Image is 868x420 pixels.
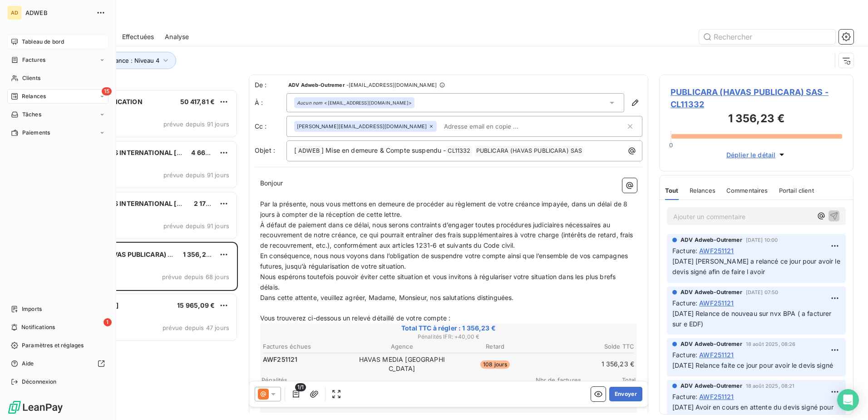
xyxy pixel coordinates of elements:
[446,146,472,156] span: CL11332
[78,57,159,64] span: Niveau de relance : Niveau 4
[681,382,742,390] span: ADV Adweb-Outremer
[288,82,345,88] span: ADV Adweb-Outremer
[177,301,215,309] span: 15 965,09 €
[261,333,636,341] span: Pénalités IFR : + 40,00 €
[255,98,286,107] label: À :
[746,237,778,243] span: [DATE] 10:00
[260,273,617,291] span: Nous espérons toutefois pouvoir éviter cette situation et vous invitons à régulariser votre situa...
[681,340,742,348] span: ADV Adweb-Outremer
[475,146,584,156] span: PUBLICARA (HAVAS PUBLICARA) SAS
[163,222,229,230] span: prévue depuis 91 jours
[746,290,779,295] span: [DATE] 07:50
[22,129,50,137] span: Paiements
[356,355,449,374] td: HAVAS MEDIA [GEOGRAPHIC_DATA]
[191,149,226,156] span: 4 665,50 €
[21,323,55,331] span: Notifications
[22,378,57,386] span: Déconnexion
[165,32,189,41] span: Analyse
[665,187,679,194] span: Tout
[671,110,842,129] h3: 1 356,23 €
[297,100,322,106] em: Aucun nom
[261,324,636,333] span: Total TTC à régler : 1 356,23 €
[837,389,859,411] div: Open Intercom Messenger
[297,146,321,156] span: ADWEB
[260,200,629,218] span: Par la présente, nous vous mettons en demeure de procéder au règlement de votre créance impayée, ...
[183,250,217,258] span: 1 356,23 €
[7,5,22,20] div: AD
[672,257,842,275] span: [DATE] [PERSON_NAME] a relancé ce jour pour avoir le devis signé afin de faire l avoir
[542,342,635,351] th: Solde TTC
[260,314,450,322] span: Vous trouverez ci-dessous un relevé détaillé de votre compte :
[609,387,642,401] button: Envoyer
[480,360,510,369] span: 108 jours
[581,376,636,384] span: Total
[22,38,64,46] span: Tableau de bord
[746,341,796,347] span: 18 août 2025, 08:26
[261,376,527,384] span: Pénalités
[356,342,449,351] th: Agence
[180,98,215,105] span: 50 417,81 €
[297,124,427,129] span: [PERSON_NAME][EMAIL_ADDRESS][DOMAIN_NAME]
[746,383,795,389] span: 18 août 2025, 08:21
[22,56,45,64] span: Factures
[22,74,40,82] span: Clients
[294,146,296,154] span: [
[699,246,734,255] span: AWF251121
[163,171,229,179] span: prévue depuis 91 jours
[527,376,581,384] span: Nbr de factures
[672,392,697,401] span: Facture :
[262,342,355,351] th: Factures échues
[672,246,697,255] span: Facture :
[346,82,437,88] span: - [EMAIL_ADDRESS][DOMAIN_NAME]
[255,146,275,154] span: Objet :
[672,361,833,369] span: [DATE] Relance faite ce jour pour avoir le devis signé
[263,355,297,364] span: AWF251121
[699,350,734,360] span: AWF251121
[255,80,286,90] span: De :
[672,298,697,308] span: Facture :
[22,110,41,119] span: Tâches
[64,149,242,156] span: RADIO CARAIBES INTERNATIONAL [GEOGRAPHIC_DATA]
[699,298,734,308] span: AWF251121
[163,120,229,128] span: prévue depuis 91 jours
[681,288,742,296] span: ADV Adweb-Outremer
[779,187,814,194] span: Portail client
[22,305,42,313] span: Imports
[321,146,446,154] span: ] Mise en demeure & Compte suspendu -
[260,294,513,301] span: Dans cette attente, veuillez agréer, Madame, Monsieur, nos salutations distinguées.
[669,141,673,149] span: 0
[681,236,742,244] span: ADV Adweb-Outremer
[7,400,64,415] img: Logo LeanPay
[726,187,768,194] span: Commentaires
[542,355,635,374] td: 1 356,23 €
[7,356,108,371] a: Aide
[22,92,46,100] span: Relances
[22,360,34,368] span: Aide
[726,150,776,160] span: Déplier le détail
[672,310,833,328] span: [DATE] Relance de nouveau sur nvx BPA ( a facturer sur e EDF)
[255,122,286,131] label: Cc :
[690,187,715,194] span: Relances
[64,52,176,69] button: Niveau de relance : Niveau 4
[449,342,542,351] th: Retard
[724,150,789,160] button: Déplier le détail
[102,87,112,95] span: 15
[699,392,734,401] span: AWF251121
[297,100,412,106] div: <[EMAIL_ADDRESS][DOMAIN_NAME]>
[163,324,229,331] span: prévue depuis 47 jours
[162,273,229,280] span: prévue depuis 68 jours
[64,200,256,207] span: RADIO CARAIBES INTERNATIONAL [GEOGRAPHIC_DATA] SAS
[25,9,91,16] span: ADWEB
[122,32,154,41] span: Effectuées
[672,350,697,360] span: Facture :
[295,383,306,391] span: 1/1
[671,86,842,110] span: PUBLICARA (HAVAS PUBLICARA) SAS - CL11332
[44,89,238,420] div: grid
[699,30,835,44] input: Rechercher
[194,200,227,207] span: 2 170,00 €
[260,252,630,270] span: En conséquence, nous nous voyons dans l’obligation de suspendre votre compte ainsi que l’ensemble...
[22,341,84,350] span: Paramètres et réglages
[440,120,545,133] input: Adresse email en copie ...
[64,250,181,258] span: PUBLICARA (HAVAS PUBLICARA) SAS
[260,221,635,250] span: À défaut de paiement dans ce délai, nous serons contraints d’engager toutes procédures judiciaire...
